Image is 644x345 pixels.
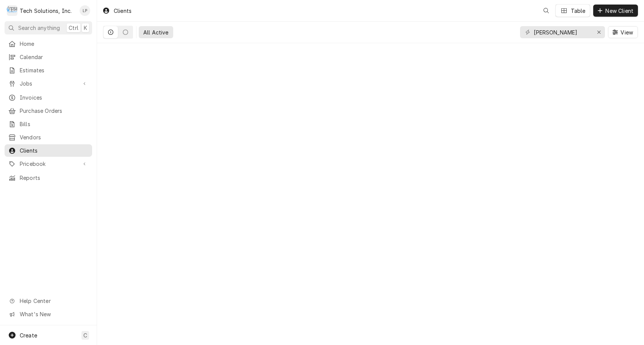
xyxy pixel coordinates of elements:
[20,174,88,182] span: Reports
[593,5,638,17] button: New Client
[20,66,88,74] span: Estimates
[534,26,591,38] input: Keyword search
[20,53,88,61] span: Calendar
[69,24,78,32] span: Ctrl
[84,24,87,32] span: K
[20,107,88,115] span: Purchase Orders
[571,7,586,15] div: Table
[20,310,88,318] span: What's New
[20,297,88,305] span: Help Center
[20,160,77,168] span: Pricebook
[5,308,92,320] a: Go to What's New
[5,105,92,117] a: Purchase Orders
[5,118,92,130] a: Bills
[80,5,90,16] div: Lisa Paschal's Avatar
[5,172,92,184] a: Reports
[5,131,92,144] a: Vendors
[593,26,605,38] button: Erase input
[18,24,60,32] span: Search anything
[20,7,72,15] div: Tech Solutions, Inc.
[80,5,90,16] div: LP
[20,120,88,128] span: Bills
[540,5,552,17] button: Open search
[7,5,17,16] div: Tech Solutions, Inc.'s Avatar
[20,80,77,87] span: Jobs
[5,21,92,34] button: Search anythingCtrlK
[604,7,635,15] span: New Client
[143,28,169,36] div: All Active
[20,94,88,101] span: Invoices
[20,147,88,155] span: Clients
[5,295,92,307] a: Go to Help Center
[5,77,92,90] a: Go to Jobs
[83,331,87,339] span: C
[608,26,638,38] button: View
[5,37,92,50] a: Home
[5,144,92,157] a: Clients
[20,133,88,141] span: Vendors
[5,158,92,170] a: Go to Pricebook
[5,51,92,63] a: Calendar
[5,91,92,104] a: Invoices
[5,64,92,76] a: Estimates
[20,40,88,48] span: Home
[619,28,635,36] span: View
[20,332,37,339] span: Create
[7,5,17,16] div: T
